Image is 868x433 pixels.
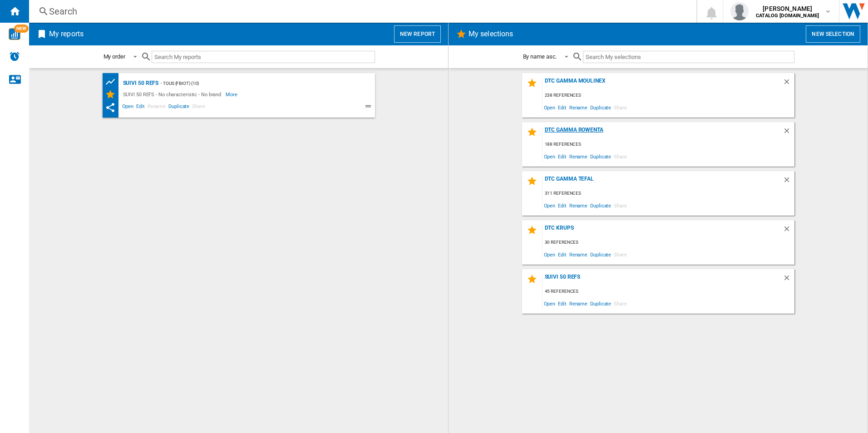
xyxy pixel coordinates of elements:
[542,248,557,261] span: Open
[612,248,628,261] span: Share
[589,199,612,212] span: Duplicate
[9,51,20,62] img: alerts-logo.svg
[394,25,441,43] button: New report
[568,199,589,212] span: Rename
[167,102,191,113] span: Duplicate
[756,13,819,19] b: CATALOG [DOMAIN_NAME]
[135,102,146,113] span: Edit
[542,101,557,113] span: Open
[542,274,783,286] div: SUIVI 50 REFS
[9,28,20,40] img: wise-card.svg
[806,25,860,43] button: New selection
[557,101,568,113] span: Edit
[542,150,557,162] span: Open
[557,199,568,212] span: Edit
[191,102,207,113] span: Share
[542,78,783,90] div: DTC GAMMA MOULINEX
[542,127,783,139] div: DTC Gamma Rowenta
[121,78,159,89] div: SUIVI 50 REFS
[105,76,121,88] div: Product prices grid
[583,51,794,63] input: Search My selections
[542,297,557,310] span: Open
[146,102,167,113] span: Rename
[783,78,794,90] div: Delete
[47,25,85,43] h2: My reports
[542,188,794,199] div: 311 references
[158,78,356,89] div: - TOUS (fbiot) (10)
[152,51,375,63] input: Search My reports
[557,150,568,162] span: Edit
[612,297,628,310] span: Share
[612,150,628,162] span: Share
[557,297,568,310] span: Edit
[612,199,628,212] span: Share
[589,150,612,162] span: Duplicate
[612,101,628,113] span: Share
[523,53,557,60] div: By name asc.
[121,102,135,113] span: Open
[589,297,612,310] span: Duplicate
[589,101,612,113] span: Duplicate
[542,237,794,248] div: 30 references
[756,4,819,13] span: [PERSON_NAME]
[467,25,515,43] h2: My selections
[542,286,794,297] div: 45 references
[105,89,121,100] div: My Selections
[14,25,29,33] span: NEW
[105,102,116,113] ng-md-icon: This report has been shared with you
[542,90,794,101] div: 238 references
[568,101,589,113] span: Rename
[49,5,673,18] div: Search
[542,225,783,237] div: DTC KRUPS
[568,248,589,261] span: Rename
[730,2,749,20] img: profile.jpg
[542,199,557,212] span: Open
[783,176,794,188] div: Delete
[542,139,794,150] div: 188 references
[542,176,783,188] div: DTC GAMMA TEFAL
[783,127,794,139] div: Delete
[589,248,612,261] span: Duplicate
[783,225,794,237] div: Delete
[226,89,239,100] span: More
[557,248,568,261] span: Edit
[568,297,589,310] span: Rename
[121,89,226,100] div: SUIVI 50 REFS - No characteristic - No brand
[568,150,589,162] span: Rename
[783,274,794,286] div: Delete
[104,53,125,60] div: My order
